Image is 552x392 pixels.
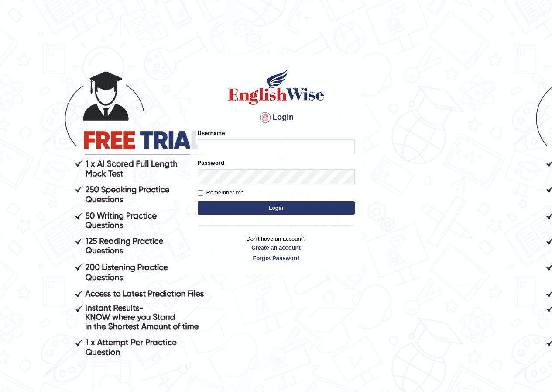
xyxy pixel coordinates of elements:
[198,201,355,215] button: Login
[198,188,244,197] label: Remember me
[198,159,224,167] label: Password
[198,190,203,196] input: Remember me
[198,111,355,125] h4: Login
[198,129,225,137] label: Username
[198,254,355,262] a: Forgot Password
[198,243,355,252] a: Create an account
[198,235,355,262] p: Don't have an account?
[226,67,326,106] img: Logo of English Wise sign in for intelligent practice with AI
